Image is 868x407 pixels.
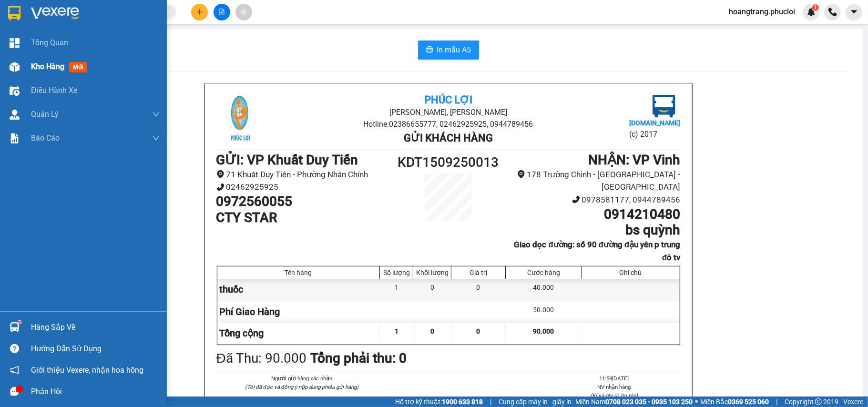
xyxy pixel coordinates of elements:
[10,366,19,375] span: notification
[218,9,225,15] span: file-add
[695,400,698,404] span: ⚪️
[812,4,819,11] sup: 1
[807,8,816,16] img: icon-new-feature
[437,44,471,56] span: In mẫu A5
[69,62,87,72] span: mới
[547,374,680,383] li: 11:59[DATE]
[506,168,680,193] li: 178 Trường Chinh - [GEOGRAPHIC_DATA] - [GEOGRAPHIC_DATA]
[10,38,20,48] img: dashboard-icon
[814,4,817,11] span: 1
[217,279,380,300] div: thuốc
[653,95,675,118] img: logo.jpg
[629,119,680,127] b: [DOMAIN_NAME]
[700,397,769,407] span: Miền Bắc
[451,279,506,300] div: 0
[216,170,225,178] span: environment
[589,152,681,168] b: NHẬN : VP Vinh
[216,193,390,210] h1: 0972560055
[220,327,264,339] span: Tổng cộng
[776,397,777,407] span: |
[390,152,507,173] h1: KDT1509250013
[89,35,398,47] li: Hotline: 02386655777, 02462925925, 0944789456
[245,384,358,390] i: (Tôi đã đọc và đồng ý nộp dung phiếu gửi hàng)
[547,383,680,391] li: NV nhận hàng
[10,322,20,332] img: warehouse-icon
[10,133,20,143] img: solution-icon
[442,398,483,406] strong: 1900 633 818
[416,269,449,276] div: Khối lượng
[605,398,693,406] strong: 0708 023 035 - 0935 103 250
[590,392,638,399] i: (Kí và ghi rõ họ tên)
[31,132,60,144] span: Báo cáo
[8,6,20,20] img: logo-vxr
[235,4,252,20] button: aim
[418,41,479,60] button: printerIn mẫu A5
[572,195,580,203] span: phone
[18,321,21,324] sup: 1
[216,181,390,193] li: 02462925925
[477,327,480,335] span: 0
[575,397,693,407] span: Miền Nam
[584,269,677,276] div: Ghi chú
[216,168,390,181] li: 71 Khuất Duy Tiến - Phường Nhân Chính
[191,4,208,20] button: plus
[426,46,433,55] span: printer
[31,320,160,335] div: Hàng sắp về
[533,327,554,335] span: 90.000
[815,398,822,405] span: copyright
[424,94,472,106] b: Phúc Lợi
[430,327,434,335] span: 0
[506,279,582,300] div: 40.000
[10,344,19,353] span: question-circle
[506,222,680,238] h1: bs quỳnh
[508,269,579,276] div: Cước hàng
[31,385,160,399] div: Phản hồi
[294,106,603,118] li: [PERSON_NAME], [PERSON_NAME]
[721,6,803,18] span: hoangtrang.phucloi
[216,210,390,226] h1: CTY STAR
[413,279,451,300] div: 0
[728,398,769,406] strong: 0369 525 060
[31,62,64,71] span: Kho hàng
[152,111,160,118] span: down
[216,183,225,191] span: phone
[10,387,19,396] span: message
[517,170,525,178] span: environment
[850,8,858,16] span: caret-down
[31,84,77,96] span: Điều hành xe
[404,132,493,144] b: Gửi khách hàng
[10,86,20,96] img: warehouse-icon
[506,193,680,206] li: 0978581177, 0944789456
[12,69,154,85] b: GỬI : VP Khuất Duy Tiến
[10,62,20,72] img: warehouse-icon
[310,350,407,366] b: Tổng phải thu: 0
[214,4,230,20] button: file-add
[395,327,398,335] span: 1
[240,9,247,15] span: aim
[31,364,143,376] span: Giới thiệu Vexere, nhận hoa hồng
[380,279,413,300] div: 1
[216,95,264,142] img: logo.jpg
[454,269,503,276] div: Giá trị
[235,374,368,383] li: Người gửi hàng xác nhận
[382,269,410,276] div: Số lượng
[31,342,160,356] div: Hướng dẫn sử dụng
[846,4,862,20] button: caret-down
[10,110,20,120] img: warehouse-icon
[395,397,483,407] span: Hỗ trợ kỹ thuật:
[152,134,160,142] span: down
[196,9,203,15] span: plus
[216,152,358,168] b: GỬI : VP Khuất Duy Tiến
[216,348,306,369] div: Đã Thu : 90.000
[499,397,573,407] span: Cung cấp máy in - giấy in:
[506,206,680,223] h1: 0914210480
[12,12,60,60] img: logo.jpg
[514,240,680,262] b: Giao dọc đường: số 90 đường đậu yên p trung đô tv
[828,8,837,16] img: phone-icon
[31,108,59,120] span: Quản Lý
[506,301,582,323] div: 50.000
[490,397,491,407] span: |
[89,23,398,35] li: [PERSON_NAME], [PERSON_NAME]
[217,301,380,323] div: Phí Giao Hàng
[220,269,378,276] div: Tên hàng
